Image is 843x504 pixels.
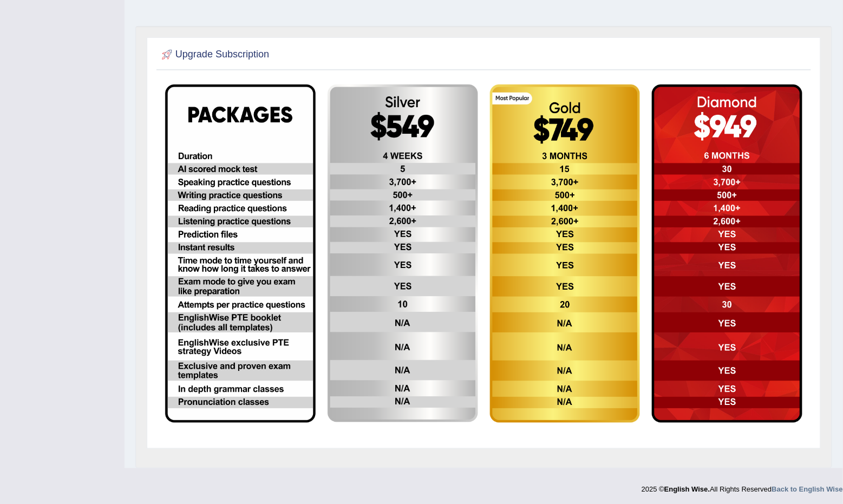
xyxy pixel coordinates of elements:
img: aud-adelaide-silver.png [328,84,478,422]
img: EW package [165,84,316,423]
h2: Upgrade Subscription [159,47,269,63]
div: 2025 © All Rights Reserved [642,479,843,495]
img: aud-adelaide-diamond.png [652,84,802,423]
a: Back to English Wise [772,486,843,494]
strong: English Wise. [664,486,710,494]
img: aud-adelaide-gold.png [490,84,641,423]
